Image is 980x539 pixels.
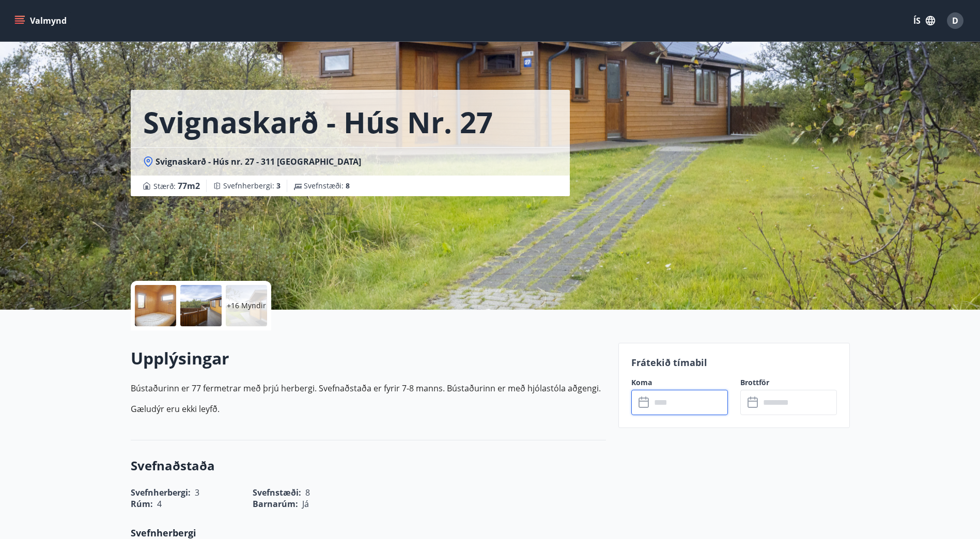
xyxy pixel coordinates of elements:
[631,356,837,369] p: Frátekið tímabil
[346,181,350,191] span: 8
[276,181,281,191] span: 3
[253,498,298,510] span: Barnarúm :
[304,181,350,191] span: Svefnstæði :
[131,457,606,474] h3: Svefnaðstaða
[155,156,361,167] span: Svignaskarð - Hús nr. 27 - 311 [GEOGRAPHIC_DATA]
[227,300,266,311] p: +16 Myndir
[131,498,153,510] span: Rúm :
[223,181,281,191] span: Svefnherbergi :
[908,11,941,30] button: ÍS
[740,377,837,388] label: Brottför
[943,8,968,33] button: D
[12,11,71,30] button: menu
[153,180,200,192] span: Stærð :
[131,382,606,394] p: Bústaðurinn er 77 fermetrar með þrjú herbergi. Svefnaðstaða er fyrir 7-8 manns. Bústaðurinn er me...
[157,498,162,510] span: 4
[131,403,606,415] p: Gæludýr eru ekki leyfð.
[631,377,728,388] label: Koma
[131,347,606,370] h2: Upplýsingar
[143,102,493,141] h1: Svignaskarð - Hús nr. 27
[952,15,958,26] span: D
[178,180,200,192] span: 77 m2
[302,498,309,510] span: Já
